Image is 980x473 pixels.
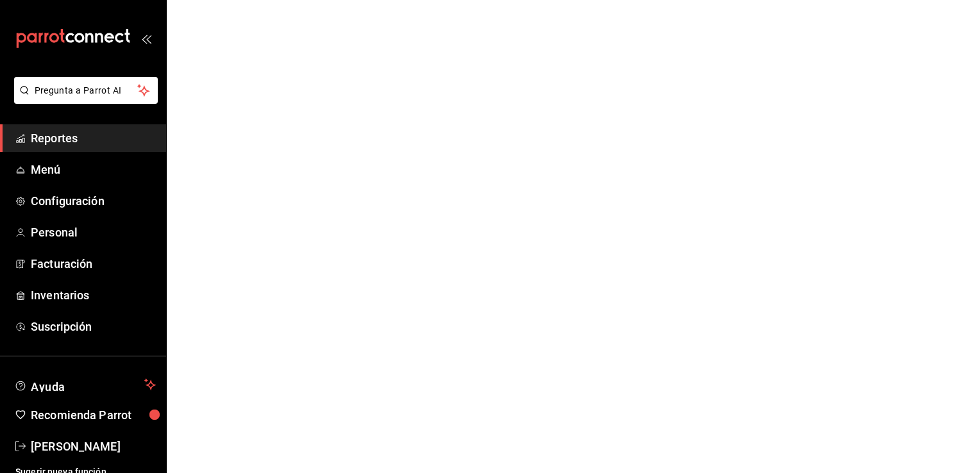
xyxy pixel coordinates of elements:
[31,129,156,147] span: Reportes
[31,286,156,304] span: Inventarios
[31,438,156,455] span: [PERSON_NAME]
[31,318,156,335] span: Suscripción
[31,161,156,178] span: Menú
[35,84,138,97] span: Pregunta a Parrot AI
[31,377,139,392] span: Ayuda
[31,192,156,210] span: Configuración
[31,224,156,241] span: Personal
[31,406,156,424] span: Recomienda Parrot
[9,93,158,106] a: Pregunta a Parrot AI
[31,255,156,272] span: Facturación
[14,77,158,104] button: Pregunta a Parrot AI
[141,33,151,44] button: open_drawer_menu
